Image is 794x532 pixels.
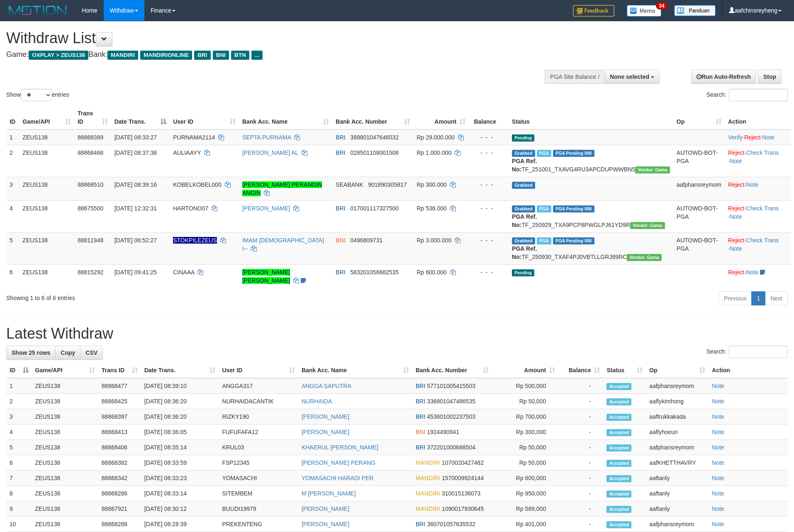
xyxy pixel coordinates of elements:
[712,413,724,420] a: Note
[219,486,298,501] td: SITEMBEM
[141,501,219,517] td: [DATE] 08:30:12
[6,425,32,440] td: 4
[170,106,239,129] th: User ID: activate to sort column ascending
[472,181,505,189] div: - - -
[19,106,74,129] th: Game/API: activate to sort column ascending
[173,149,201,156] span: AULIAAYY
[6,378,32,394] td: 1
[472,133,505,142] div: - - -
[302,383,351,389] a: ANGGA SAPUTRA
[416,521,425,527] span: BRI
[6,177,19,200] td: 3
[472,236,505,244] div: - - -
[630,222,665,229] span: Vendor URL: https://trx31.1velocity.biz
[746,181,759,188] a: Note
[558,363,603,378] th: Balance: activate to sort column ascending
[492,501,558,517] td: Rp 589,000
[545,70,604,84] div: PGA Site Balance /
[673,232,725,264] td: AUTOWD-BOT-PGA
[509,232,673,264] td: TF_250930_TXAF4PJ0VBTLLGRJ89RC
[173,181,222,188] span: KOBELKOBEL000
[231,51,249,60] span: BTN
[29,51,88,60] span: OXPLAY > ZEUS138
[141,517,219,532] td: [DATE] 08:28:39
[729,89,788,101] input: Search:
[19,145,74,177] td: ZEUS138
[712,444,724,451] a: Note
[627,5,662,17] img: Button%20Memo.svg
[21,89,52,101] select: Showentries
[114,205,157,212] span: [DATE] 12:32:31
[712,505,724,512] a: Note
[746,149,779,156] a: Check Trans
[98,486,141,501] td: 88868286
[6,129,19,145] td: 1
[74,106,111,129] th: Trans ID: activate to sort column ascending
[6,440,32,455] td: 5
[141,455,219,471] td: [DATE] 08:33:59
[6,325,788,342] h1: Latest Withdraw
[242,237,324,252] a: IMAM [DEMOGRAPHIC_DATA] I--
[512,245,537,260] b: PGA Ref. No:
[509,106,673,129] th: Status
[427,383,475,389] span: Copy 577101005415503 to clipboard
[302,505,349,512] a: [PERSON_NAME]
[553,237,594,244] span: PGA Pending
[427,521,475,527] span: Copy 360701057635532 to clipboard
[492,378,558,394] td: Rp 500,000
[442,490,480,497] span: Copy 310015136073 to clipboard
[6,145,19,177] td: 2
[646,486,709,501] td: aaftanly
[512,237,535,244] span: Grabbed
[509,145,673,177] td: TF_251001_TXAVG4RU3APCDUPWWBN5
[537,237,551,244] span: Marked by aafsreyleap
[78,237,103,244] span: 88811948
[6,471,32,486] td: 7
[302,444,378,451] a: KHAERUL [PERSON_NAME]
[706,89,788,101] label: Search:
[691,70,756,84] a: Run Auto-Refresh
[12,349,50,356] span: Show 25 rows
[427,398,475,405] span: Copy 336801047486535 to clipboard
[302,429,349,435] a: [PERSON_NAME]
[509,200,673,232] td: TF_250929_TXA9PCP8PWGLPJ61YD9R
[656,2,667,10] span: 34
[6,486,32,501] td: 8
[646,409,709,425] td: aaftrukkakada
[725,264,791,288] td: ·
[141,409,219,425] td: [DATE] 08:36:20
[141,363,219,378] th: Date Trans.: activate to sort column ascending
[558,517,603,532] td: -
[512,205,535,212] span: Grabbed
[416,413,425,420] span: BRI
[242,269,290,284] a: [PERSON_NAME] [PERSON_NAME]
[728,237,745,244] a: Reject
[606,506,631,513] span: Accepted
[141,425,219,440] td: [DATE] 08:36:05
[512,134,534,142] span: Pending
[646,471,709,486] td: aaftanly
[673,106,725,129] th: Op: activate to sort column ascending
[492,394,558,409] td: Rp 50,000
[553,150,594,157] span: PGA Pending
[718,291,752,305] a: Previous
[98,440,141,455] td: 88868406
[350,269,399,276] span: Copy 583201056682535 to clipboard
[606,383,631,390] span: Accepted
[730,158,742,164] a: Note
[512,213,537,228] b: PGA Ref. No:
[302,398,332,405] a: NURHAIDA
[6,4,69,17] img: MOTION_logo.png
[725,200,791,232] td: · ·
[537,205,551,212] span: Marked by aaftrukkakada
[6,501,32,517] td: 9
[729,346,788,358] input: Search:
[472,268,505,276] div: - - -
[251,51,263,60] span: ...
[744,134,761,141] a: Reject
[242,181,322,196] a: [PERSON_NAME] PERANGIN ANGIN
[302,413,349,420] a: [PERSON_NAME]
[606,414,631,421] span: Accepted
[114,181,157,188] span: [DATE] 08:39:16
[219,425,298,440] td: FUFUFAFA12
